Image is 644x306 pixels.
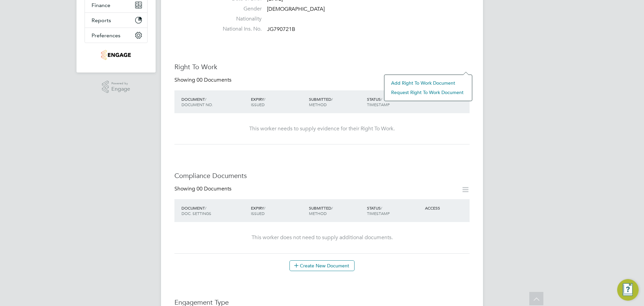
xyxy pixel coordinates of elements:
label: Nationality [215,15,262,23]
span: / [381,96,382,102]
span: ISSUED [251,211,265,216]
div: EXPIRY [249,202,307,219]
span: / [331,96,333,102]
div: SUBMITTED [307,93,365,111]
span: METHOD [309,102,327,107]
span: / [264,205,265,211]
div: Showing [174,185,233,192]
span: [DEMOGRAPHIC_DATA] [267,6,325,12]
span: Reports [92,17,111,24]
span: / [381,205,382,211]
label: Gender [215,5,262,12]
li: Add Right To Work Document [388,78,469,88]
div: EXPIRY [249,93,307,111]
label: National Ins. No. [215,26,262,33]
span: 00 Documents [197,77,231,83]
span: Finance [92,2,110,8]
div: This worker does not need to supply additional documents. [181,234,463,241]
span: DOCUMENT NO. [181,102,213,107]
span: Preferences [92,32,120,39]
span: Engage [111,86,130,92]
span: TIMESTAMP [367,211,390,216]
span: Powered by [111,81,130,86]
div: DOCUMENT [180,93,249,111]
img: integrapeople-logo-retina.png [101,50,131,60]
button: Create New Document [289,260,355,271]
button: Reports [85,13,147,28]
span: DOC. SETTINGS [181,211,211,216]
div: STATUS [365,202,423,219]
h3: Right To Work [174,62,470,71]
div: ACCESS [423,202,470,214]
span: / [264,96,265,102]
a: Go to home page [85,50,148,60]
span: 00 Documents [197,185,231,192]
div: Showing [174,77,233,84]
div: DOCUMENT [180,202,249,219]
h3: Compliance Documents [174,171,470,180]
button: Engage Resource Center [617,279,639,301]
span: JG790721B [267,26,295,33]
span: METHOD [309,211,327,216]
div: SUBMITTED [307,202,365,219]
span: / [331,205,333,211]
li: Request Right To Work Document [388,88,469,97]
span: ISSUED [251,102,265,107]
span: / [205,96,206,102]
span: / [205,205,206,211]
a: Powered byEngage [102,81,130,93]
span: TIMESTAMP [367,102,390,107]
div: This worker needs to supply evidence for their Right To Work. [181,125,463,132]
div: STATUS [365,93,423,111]
button: Preferences [85,28,147,43]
